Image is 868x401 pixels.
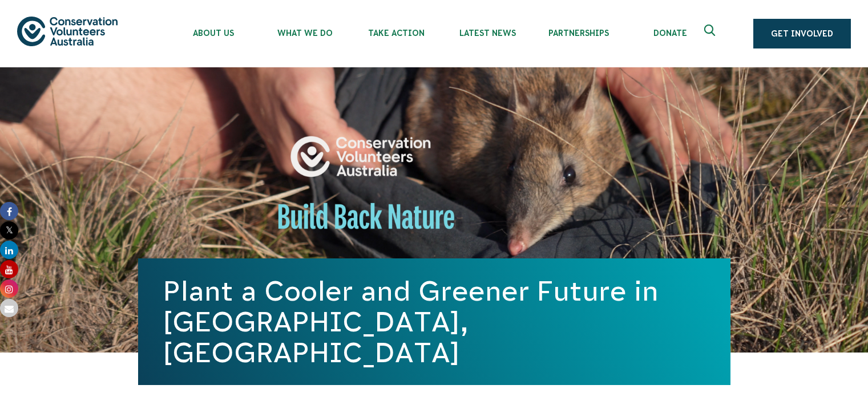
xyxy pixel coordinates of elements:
span: Take Action [350,29,442,38]
span: Expand search box [704,25,718,43]
span: About Us [168,29,259,38]
button: Expand search box Close search box [697,20,725,47]
a: Get Involved [753,19,851,48]
span: Latest News [442,29,533,38]
span: What We Do [259,29,350,38]
span: Partnerships [533,29,624,38]
span: Donate [624,29,716,38]
h1: Plant a Cooler and Greener Future in [GEOGRAPHIC_DATA], [GEOGRAPHIC_DATA] [163,276,705,368]
img: logo.svg [17,17,118,46]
